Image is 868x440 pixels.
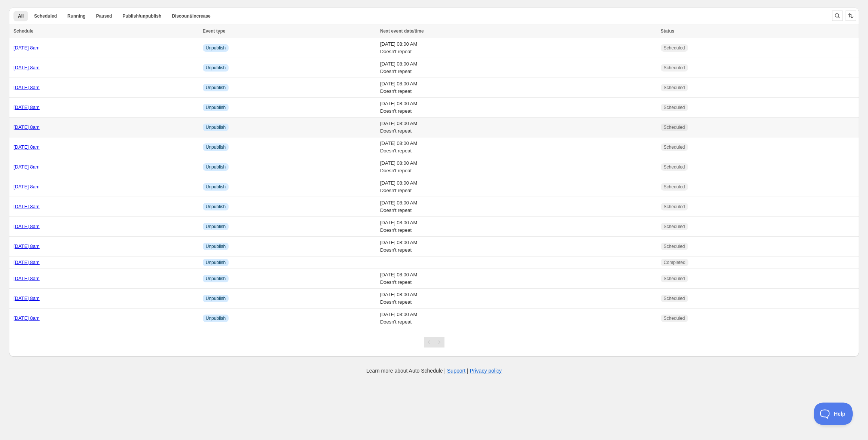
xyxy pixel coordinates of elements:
[13,65,40,70] a: [DATE] 8am
[814,403,853,425] iframe: Toggle Customer Support
[206,184,226,190] span: Unpublish
[664,224,685,230] span: Scheduled
[206,144,226,150] span: Unpublish
[378,177,658,197] td: [DATE] 08:00 AM Doesn't repeat
[13,295,40,301] a: [DATE] 8am
[13,85,40,90] a: [DATE] 8am
[378,217,658,237] td: [DATE] 08:00 AM Doesn't repeat
[13,243,40,249] a: [DATE] 8am
[206,243,226,249] span: Unpublish
[13,204,40,209] a: [DATE] 8am
[380,28,424,34] span: Next event date/time
[13,144,40,150] a: [DATE] 8am
[664,204,685,210] span: Scheduled
[13,224,40,229] a: [DATE] 8am
[378,237,658,257] td: [DATE] 08:00 AM Doesn't repeat
[34,13,57,19] span: Scheduled
[664,144,685,150] span: Scheduled
[447,368,465,374] a: Support
[664,45,685,51] span: Scheduled
[378,269,658,289] td: [DATE] 08:00 AM Doesn't repeat
[206,65,226,71] span: Unpublish
[13,104,40,110] a: [DATE] 8am
[366,367,502,374] p: Learn more about Auto Schedule | |
[664,104,685,110] span: Scheduled
[13,28,33,34] span: Schedule
[378,289,658,309] td: [DATE] 08:00 AM Doesn't repeat
[203,28,226,34] span: Event type
[664,124,685,130] span: Scheduled
[664,85,685,91] span: Scheduled
[664,243,685,249] span: Scheduled
[206,45,226,51] span: Unpublish
[664,164,685,170] span: Scheduled
[378,38,658,58] td: [DATE] 08:00 AM Doesn't repeat
[846,10,856,21] button: Sort the results
[13,45,40,51] a: [DATE] 8am
[206,85,226,91] span: Unpublish
[13,260,40,265] a: [DATE] 8am
[378,58,658,78] td: [DATE] 08:00 AM Doesn't repeat
[378,78,658,98] td: [DATE] 08:00 AM Doesn't repeat
[664,260,685,265] span: Completed
[378,137,658,157] td: [DATE] 08:00 AM Doesn't repeat
[661,28,675,34] span: Status
[13,315,40,321] a: [DATE] 8am
[96,13,112,19] span: Paused
[664,315,685,321] span: Scheduled
[206,295,226,301] span: Unpublish
[206,164,226,170] span: Unpublish
[206,124,226,130] span: Unpublish
[18,13,24,19] span: All
[13,164,40,170] a: [DATE] 8am
[832,10,843,21] button: Search and filter results
[206,204,226,210] span: Unpublish
[206,260,226,265] span: Unpublish
[67,13,86,19] span: Running
[13,276,40,281] a: [DATE] 8am
[206,224,226,230] span: Unpublish
[13,124,40,130] a: [DATE] 8am
[664,65,685,71] span: Scheduled
[172,13,210,19] span: Discount/increase
[122,13,161,19] span: Publish/unpublish
[378,118,658,137] td: [DATE] 08:00 AM Doesn't repeat
[206,315,226,321] span: Unpublish
[13,184,40,189] a: [DATE] 8am
[664,276,685,282] span: Scheduled
[424,337,444,348] nav: Pagination
[378,157,658,177] td: [DATE] 08:00 AM Doesn't repeat
[378,98,658,118] td: [DATE] 08:00 AM Doesn't repeat
[664,184,685,190] span: Scheduled
[206,276,226,282] span: Unpublish
[206,104,226,110] span: Unpublish
[470,368,502,374] a: Privacy policy
[378,197,658,217] td: [DATE] 08:00 AM Doesn't repeat
[378,309,658,328] td: [DATE] 08:00 AM Doesn't repeat
[664,295,685,301] span: Scheduled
